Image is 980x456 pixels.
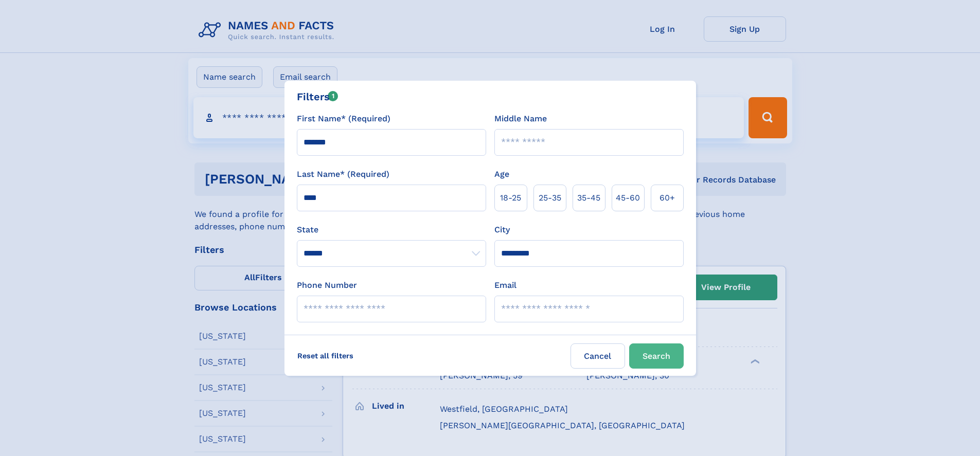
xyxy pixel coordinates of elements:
label: Email [494,279,516,291]
div: Filters [297,89,338,104]
label: State [297,224,486,236]
label: Cancel [571,343,625,369]
label: Last Name* (Required) [297,168,389,180]
span: 35‑45 [577,192,600,204]
button: Search [629,343,684,369]
span: 60+ [660,192,675,204]
span: 45‑60 [616,192,640,204]
label: Phone Number [297,279,357,291]
label: Middle Name [494,113,547,125]
span: 25‑35 [539,192,561,204]
label: First Name* (Required) [297,113,390,125]
label: Age [494,168,509,180]
label: Reset all filters [291,343,360,368]
label: City [494,224,510,236]
span: 18‑25 [500,192,521,204]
